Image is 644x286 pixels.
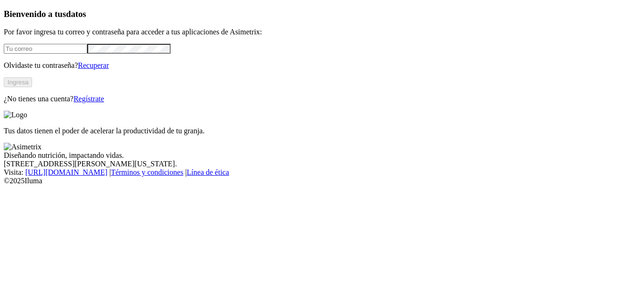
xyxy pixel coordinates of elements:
[78,61,109,69] a: Recuperar
[4,111,27,119] img: Logo
[74,95,104,103] a: Regístrate
[4,143,41,151] img: Asimetrix
[4,160,640,168] div: [STREET_ADDRESS][PERSON_NAME][US_STATE].
[111,168,183,176] a: Términos y condiciones
[4,61,640,70] p: Olvidaste tu contraseña?
[4,9,640,19] h3: Bienvenido a tus
[4,95,640,103] p: ¿No tienes una cuenta?
[4,77,32,87] button: Ingresa
[4,177,640,185] div: © 2025 Iluma
[4,151,640,160] div: Diseñando nutrición, impactando vidas.
[187,168,229,176] a: Línea de ética
[4,127,640,135] p: Tus datos tienen el poder de acelerar la productividad de tu granja.
[66,9,86,19] span: datos
[4,168,640,177] div: Visita : | |
[4,44,87,54] input: Tu correo
[4,28,640,36] p: Por favor ingresa tu correo y contraseña para acceder a tus aplicaciones de Asimetrix:
[25,168,107,176] a: [URL][DOMAIN_NAME]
